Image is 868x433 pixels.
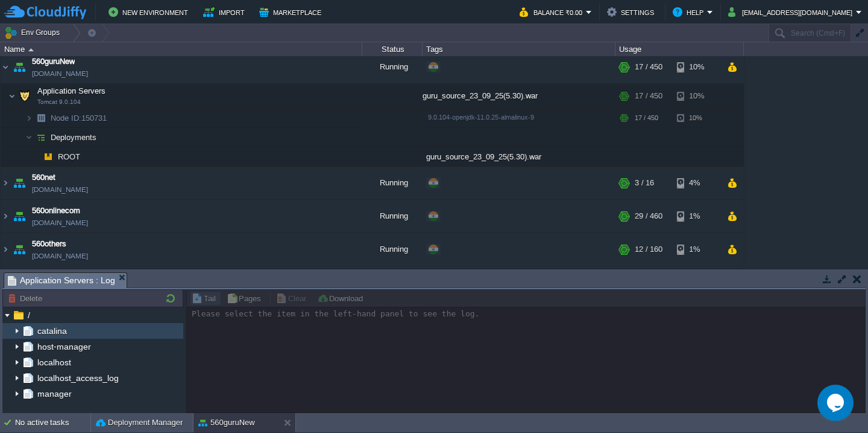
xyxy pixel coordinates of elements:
[1,42,362,56] div: Name
[32,68,88,80] a: [DOMAIN_NAME]
[32,217,88,229] a: [DOMAIN_NAME]
[616,42,743,56] div: Usage
[57,152,82,162] a: ROOT
[635,51,662,83] div: 17 / 450
[16,84,33,108] img: AMDAwAAAACH5BAEAAAAALAAAAAABAAEAAAICRAEAOw==
[8,293,46,304] button: Delete
[32,238,66,250] a: 560others
[1,167,10,199] img: AMDAwAAAACH5BAEAAAAALAAAAAABAAEAAAICRAEAOw==
[32,205,80,217] a: 560onlinecom
[677,84,716,108] div: 10%
[677,266,716,299] div: 2%
[37,98,81,106] span: Tomcat 9.0.104
[362,167,423,199] div: Running
[677,233,716,266] div: 1%
[428,114,534,121] span: 9.0.104-openjdk-11.0.25-almalinux-9
[363,42,422,56] div: Status
[677,167,716,199] div: 4%
[635,200,662,233] div: 29 / 460
[1,233,10,266] img: AMDAwAAAACH5BAEAAAAALAAAAAABAAEAAAICRAEAOw==
[11,167,28,199] img: AMDAwAAAACH5BAEAAAAALAAAAAABAAEAAAICRAEAOw==
[362,51,423,83] div: Running
[25,109,33,127] img: AMDAwAAAACH5BAEAAAAALAAAAAABAAEAAAICRAEAOw==
[11,51,28,83] img: AMDAwAAAACH5BAEAAAAALAAAAAABAAEAAAICRAEAOw==
[677,51,716,83] div: 10%
[32,172,55,184] a: 560net
[49,113,108,123] a: Node ID:150731
[259,5,325,19] button: Marketplace
[635,233,662,266] div: 12 / 160
[25,310,32,321] a: /
[35,388,74,399] a: manager
[423,147,615,166] div: guru_source_23_09_25(5.30).war
[362,233,423,266] div: Running
[11,200,28,233] img: AMDAwAAAACH5BAEAAAAALAAAAAABAAEAAAICRAEAOw==
[35,326,69,336] a: catalina
[607,5,658,19] button: Settings
[35,341,93,352] a: host-manager
[362,266,423,299] div: Running
[817,385,856,421] iframe: chat widget
[11,233,28,266] img: AMDAwAAAACH5BAEAAAAALAAAAAABAAEAAAICRAEAOw==
[35,357,73,368] a: localhost
[32,250,88,262] a: [DOMAIN_NAME]
[49,113,108,123] span: 150731
[28,48,34,51] img: AMDAwAAAACH5BAEAAAAALAAAAAABAAEAAAICRAEAOw==
[25,128,33,147] img: AMDAwAAAACH5BAEAAAAALAAAAAABAAEAAAICRAEAOw==
[108,5,192,19] button: New Environment
[4,5,86,20] img: CloudJiffy
[32,184,88,196] a: [DOMAIN_NAME]
[32,56,75,68] a: 560guruNew
[362,200,423,233] div: Running
[4,24,64,41] button: Env Groups
[1,266,10,299] img: AMDAwAAAACH5BAEAAAAALAAAAAABAAEAAAICRAEAOw==
[36,86,107,96] span: Application Servers
[1,200,10,233] img: AMDAwAAAACH5BAEAAAAALAAAAAABAAEAAAICRAEAOw==
[8,84,16,108] img: AMDAwAAAACH5BAEAAAAALAAAAAABAAEAAAICRAEAOw==
[423,42,615,56] div: Tags
[51,114,81,123] span: Node ID:
[33,147,40,166] img: AMDAwAAAACH5BAEAAAAALAAAAAABAAEAAAICRAEAOw==
[15,413,90,432] div: No active tasks
[49,132,98,143] a: Deployments
[677,200,716,233] div: 1%
[96,417,183,429] button: Deployment Manager
[198,417,255,429] button: 560guruNew
[423,84,615,108] div: guru_source_23_09_25(5.30).war
[35,373,121,383] a: localhost_access_log
[635,109,658,127] div: 17 / 450
[635,84,662,108] div: 17 / 450
[203,5,248,19] button: Import
[33,128,49,147] img: AMDAwAAAACH5BAEAAAAALAAAAAABAAEAAAICRAEAOw==
[520,5,586,19] button: Balance ₹0.00
[728,5,856,19] button: [EMAIL_ADDRESS][DOMAIN_NAME]
[673,5,707,19] button: Help
[36,86,107,95] a: Application ServersTomcat 9.0.104
[1,51,10,83] img: AMDAwAAAACH5BAEAAAAALAAAAAABAAEAAAICRAEAOw==
[8,273,115,288] span: Application Servers : Log
[33,109,49,127] img: AMDAwAAAACH5BAEAAAAALAAAAAABAAEAAAICRAEAOw==
[11,266,28,299] img: AMDAwAAAACH5BAEAAAAALAAAAAABAAEAAAICRAEAOw==
[635,167,654,199] div: 3 / 16
[635,266,654,299] div: 2 / 16
[677,109,716,127] div: 10%
[40,147,57,166] img: AMDAwAAAACH5BAEAAAAALAAAAAABAAEAAAICRAEAOw==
